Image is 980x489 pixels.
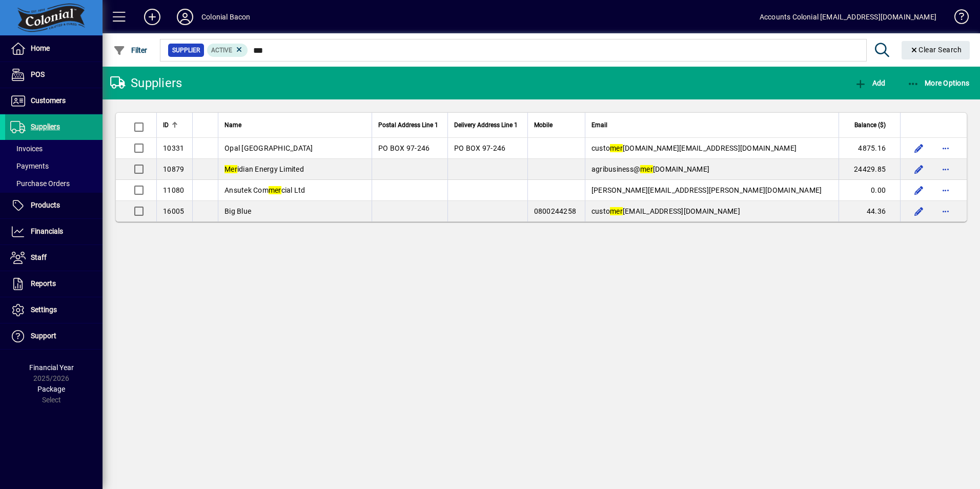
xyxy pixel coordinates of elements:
[169,8,201,26] button: Profile
[910,46,962,54] span: Clear Search
[5,36,103,62] a: Home
[937,203,954,219] button: More options
[5,219,103,244] a: Financials
[163,186,184,194] span: 11080
[31,305,57,314] span: Settings
[852,74,888,92] button: Add
[845,119,895,131] div: Balance ($)
[534,119,579,131] div: Mobile
[136,8,169,26] button: Add
[5,140,103,157] a: Invoices
[211,47,232,54] span: Active
[378,144,430,152] span: PO BOX 97-246
[224,119,241,131] span: Name
[610,207,623,215] em: mer
[591,119,832,131] div: Email
[207,44,248,57] mat-chip: Activation Status: Active
[5,193,103,218] a: Products
[111,41,150,59] button: Filter
[911,161,927,177] button: Edit
[5,323,103,349] a: Support
[839,201,900,221] td: 44.36
[163,165,184,173] span: 10879
[172,45,200,55] span: Supplier
[5,88,103,114] a: Customers
[31,70,45,78] span: POS
[163,144,184,152] span: 10331
[937,182,954,198] button: More options
[454,119,518,131] span: Delivery Address Line 1
[534,207,577,215] span: 0800244258
[839,159,900,180] td: 24429.85
[591,144,797,152] span: custo [DOMAIN_NAME][EMAIL_ADDRESS][DOMAIN_NAME]
[854,119,886,131] span: Balance ($)
[378,119,438,131] span: Postal Address Line 1
[760,9,936,25] div: Accounts Colonial [EMAIL_ADDRESS][DOMAIN_NAME]
[5,271,103,297] a: Reports
[454,144,505,152] span: PO BOX 97-246
[10,162,49,170] span: Payments
[163,207,184,215] span: 16005
[224,144,313,152] span: Opal [GEOGRAPHIC_DATA]
[224,165,304,173] span: idian Energy Limited
[905,74,972,92] button: More Options
[224,165,237,173] em: Mer
[31,279,56,288] span: Reports
[911,140,927,156] button: Edit
[854,79,885,87] span: Add
[937,140,954,156] button: More options
[911,203,927,219] button: Edit
[640,165,653,173] em: mer
[31,123,60,131] span: Suppliers
[5,62,103,88] a: POS
[31,201,60,209] span: Products
[31,227,63,235] span: Financials
[163,119,186,131] div: ID
[591,207,740,215] span: custo [EMAIL_ADDRESS][DOMAIN_NAME]
[937,161,954,177] button: More options
[5,245,103,271] a: Staff
[902,41,970,59] button: Clear
[37,385,65,393] span: Package
[5,157,103,175] a: Payments
[591,165,709,173] span: agribusiness@ [DOMAIN_NAME]
[29,363,74,372] span: Financial Year
[839,180,900,201] td: 0.00
[224,119,365,131] div: Name
[224,186,305,194] span: Ansutek Com cial Ltd
[907,79,970,87] span: More Options
[610,144,623,152] em: mer
[31,96,66,105] span: Customers
[201,9,250,25] div: Colonial Bacon
[163,119,169,131] span: ID
[534,119,553,131] span: Mobile
[5,175,103,192] a: Purchase Orders
[591,119,607,131] span: Email
[110,75,182,91] div: Suppliers
[10,179,70,188] span: Purchase Orders
[113,46,148,54] span: Filter
[911,182,927,198] button: Edit
[839,138,900,159] td: 4875.16
[269,186,281,194] em: mer
[5,297,103,323] a: Settings
[224,207,251,215] span: Big Blue
[31,44,50,52] span: Home
[31,253,47,261] span: Staff
[947,2,967,35] a: Knowledge Base
[591,186,822,194] span: [PERSON_NAME][EMAIL_ADDRESS][PERSON_NAME][DOMAIN_NAME]
[10,145,43,153] span: Invoices
[31,332,56,340] span: Support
